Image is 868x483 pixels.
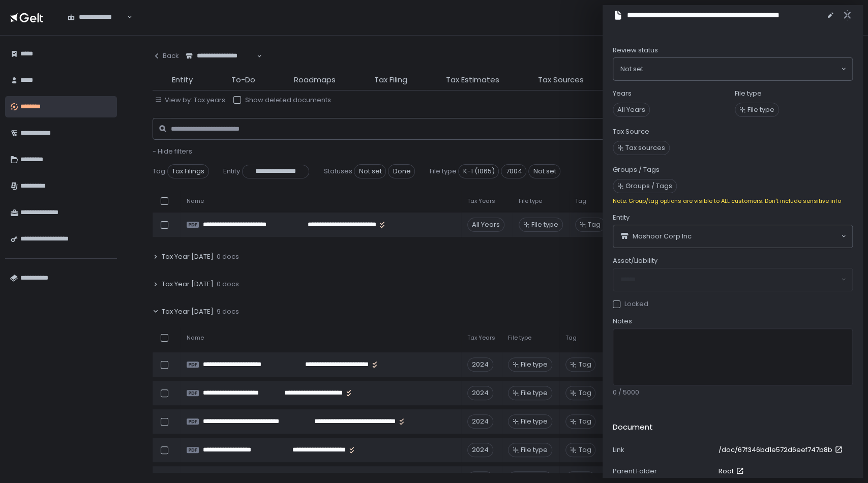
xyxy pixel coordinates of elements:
[719,467,746,476] a: Root
[538,74,584,86] span: Tax Sources
[61,7,132,28] div: Search for option
[613,46,658,55] span: Review status
[613,256,657,265] span: Asset/Liability
[162,280,214,289] span: Tax Year [DATE]
[578,445,591,455] span: Tag
[467,334,495,342] span: Tax Years
[519,197,542,205] span: File type
[323,167,352,176] span: Statuses
[374,74,407,86] span: Tax Filing
[446,74,499,86] span: Tax Estimates
[521,360,548,369] span: File type
[467,218,504,232] div: All Years
[68,22,126,32] input: Search for option
[643,64,840,74] input: Search for option
[501,164,526,178] span: 7004
[294,74,336,86] span: Roadmaps
[186,61,256,71] input: Search for option
[388,164,415,178] span: Done
[521,388,548,398] span: File type
[719,445,845,455] a: /doc/67f346bd1e572d6eef747b8b
[231,74,255,86] span: To-Do
[155,96,225,105] button: View by: Tax years
[692,231,840,242] input: Search for option
[613,165,660,174] label: Groups / Tags
[633,232,692,241] span: Mashoor Corp Inc
[578,360,591,369] span: Tag
[179,46,262,67] div: Search for option
[625,143,665,153] span: Tax sources
[153,46,179,66] button: Back
[613,127,649,136] label: Tax Source
[217,252,239,261] span: 0 docs
[613,213,630,222] span: Entity
[578,417,591,426] span: Tag
[467,386,493,400] div: 2024
[613,103,650,117] span: All Years
[162,252,214,261] span: Tax Year [DATE]
[217,307,239,316] span: 9 docs
[508,334,531,342] span: File type
[613,225,852,248] div: Search for option
[153,51,179,61] div: Back
[625,182,672,191] span: Groups / Tags
[588,220,601,229] span: Tag
[187,197,204,205] span: Name
[467,443,493,457] div: 2024
[613,467,714,476] div: Parent Folder
[429,167,456,176] span: File type
[613,388,853,397] div: 0 / 5000
[153,167,165,176] span: Tag
[467,357,493,372] div: 2024
[354,164,386,178] span: Not set
[613,421,653,433] h2: Document
[613,58,852,80] div: Search for option
[223,167,240,176] span: Entity
[521,445,548,455] span: File type
[613,445,714,455] div: Link
[187,334,204,342] span: Name
[735,89,762,98] label: File type
[458,164,499,178] span: K-1 (1065)
[620,64,643,74] span: Not set
[575,197,586,205] span: Tag
[217,280,239,289] span: 0 docs
[153,146,192,156] span: - Hide filters
[167,164,209,178] span: Tax Filings
[565,334,577,342] span: Tag
[531,220,558,229] span: File type
[747,105,774,114] span: File type
[153,147,192,156] button: - Hide filters
[613,197,853,205] div: Note: Group/tag options are visible to ALL customers. Don't include sensitive info
[578,388,591,398] span: Tag
[521,417,548,426] span: File type
[613,89,632,98] label: Years
[528,164,560,178] span: Not set
[467,197,495,205] span: Tax Years
[172,74,193,86] span: Entity
[613,317,632,326] span: Notes
[162,307,214,316] span: Tax Year [DATE]
[467,414,493,429] div: 2024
